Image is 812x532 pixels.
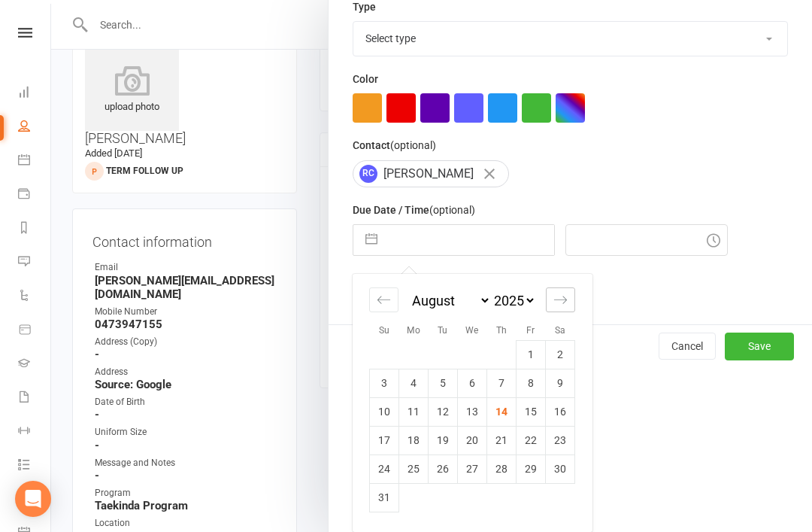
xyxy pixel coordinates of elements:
a: Calendar [18,144,52,178]
td: Wednesday, August 6, 2025 [458,369,487,397]
button: Save [725,333,794,360]
td: Wednesday, August 20, 2025 [458,426,487,454]
small: Sa [555,325,565,336]
td: Sunday, August 17, 2025 [370,426,399,454]
td: Thursday, August 28, 2025 [487,454,517,483]
small: Su [379,325,389,336]
td: Sunday, August 10, 2025 [370,397,399,426]
a: People [18,111,52,144]
label: Contact [353,137,436,154]
td: Wednesday, August 13, 2025 [458,397,487,426]
span: RC [359,165,377,183]
td: Sunday, August 31, 2025 [370,483,399,512]
div: Move forward to switch to the next month. [546,287,575,312]
td: Saturday, August 2, 2025 [546,340,575,369]
small: Tu [438,325,447,336]
td: Sunday, August 24, 2025 [370,454,399,483]
small: (optional) [429,204,475,216]
a: Dashboard [18,77,52,111]
td: Friday, August 29, 2025 [517,454,546,483]
td: Friday, August 22, 2025 [517,426,546,454]
small: We [465,325,478,336]
label: Color [353,71,378,87]
label: Due Date / Time [353,202,475,218]
td: Friday, August 8, 2025 [517,369,546,397]
button: Cancel [659,333,716,360]
td: Monday, August 18, 2025 [399,426,429,454]
small: Fr [526,325,535,336]
td: Monday, August 11, 2025 [399,397,429,426]
small: Th [496,325,507,336]
div: Calendar [353,274,592,532]
a: Payments [18,178,52,212]
small: Mo [407,325,420,336]
td: Saturday, August 9, 2025 [546,369,575,397]
td: Saturday, August 23, 2025 [546,426,575,454]
a: Reports [18,212,52,246]
td: Saturday, August 16, 2025 [546,397,575,426]
td: Thursday, August 14, 2025 [487,397,517,426]
div: [PERSON_NAME] [353,160,509,187]
td: Friday, August 15, 2025 [517,397,546,426]
td: Thursday, August 21, 2025 [487,426,517,454]
div: Move backward to switch to the previous month. [369,287,398,312]
td: Sunday, August 3, 2025 [370,369,399,397]
td: Tuesday, August 19, 2025 [429,426,458,454]
td: Wednesday, August 27, 2025 [458,454,487,483]
td: Friday, August 1, 2025 [517,340,546,369]
td: Tuesday, August 12, 2025 [429,397,458,426]
td: Tuesday, August 5, 2025 [429,369,458,397]
td: Saturday, August 30, 2025 [546,454,575,483]
td: Thursday, August 7, 2025 [487,369,517,397]
a: Product Sales [18,314,52,348]
label: Email preferences [353,270,440,287]
td: Monday, August 4, 2025 [399,369,429,397]
td: Tuesday, August 26, 2025 [429,454,458,483]
td: Monday, August 25, 2025 [399,454,429,483]
small: (optional) [390,139,436,151]
div: Open Intercom Messenger [15,481,51,517]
